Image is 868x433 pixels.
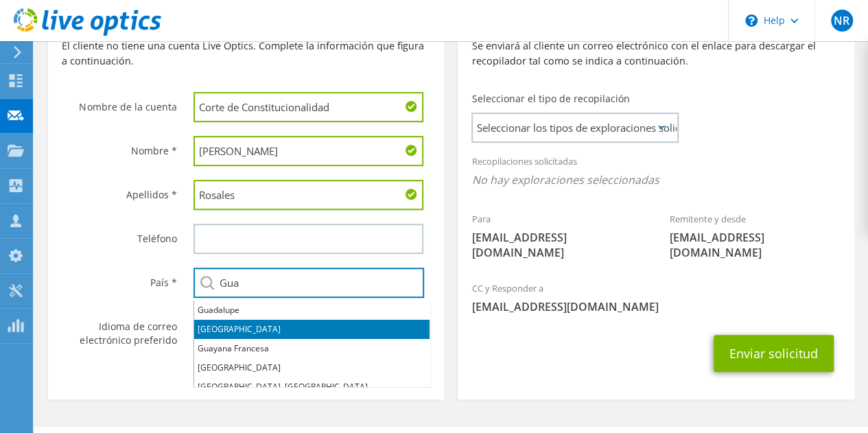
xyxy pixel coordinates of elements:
[745,14,758,27] svg: \n
[62,38,430,69] p: El cliente no tiene una cuenta Live Optics. Complete la información que figura a continuación.
[62,92,176,114] label: Nombre de la cuenta
[194,301,430,320] li: Guadalupe
[471,92,629,106] label: Seleccionar el tipo de recopilación
[670,230,841,260] span: [EMAIL_ADDRESS][DOMAIN_NAME]
[62,312,176,347] label: Idioma de correo electrónico preferido
[62,268,176,290] label: País *
[458,204,656,267] div: Para
[471,172,840,187] span: No hay exploraciones seleccionadas
[714,335,834,372] button: Enviar solicitud
[458,147,854,198] div: Recopilaciones solicitadas
[194,377,430,397] li: [GEOGRAPHIC_DATA], [GEOGRAPHIC_DATA]
[62,224,176,246] label: Teléfono
[471,38,840,69] p: Se enviará al cliente un correo electrónico con el enlace para descargar el recopilador tal como ...
[471,230,642,260] span: [EMAIL_ADDRESS][DOMAIN_NAME]
[473,114,677,141] span: Seleccionar los tipos de exploraciones solicitados
[831,10,853,32] span: NR
[471,299,840,314] span: [EMAIL_ADDRESS][DOMAIN_NAME]
[62,136,176,158] label: Nombre *
[458,274,854,321] div: CC y Responder a
[656,204,854,267] div: Remitente y desde
[194,358,430,377] li: [GEOGRAPHIC_DATA]
[194,339,430,358] li: Guayana Francesa
[194,320,430,339] li: [GEOGRAPHIC_DATA]
[62,180,176,202] label: Apellidos *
